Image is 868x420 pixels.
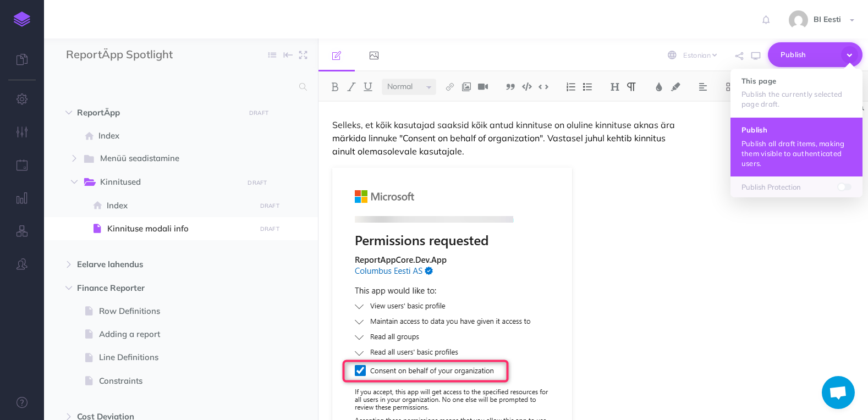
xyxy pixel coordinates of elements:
img: Add image button [462,82,471,91]
button: DRAFT [244,176,271,189]
span: Eelarve lahendus [77,258,238,271]
p: Publish Protection [741,182,851,192]
span: Constraints [99,374,252,388]
button: This page Publish the currently selected page draft. [730,69,862,117]
span: Kinnituse modali info [107,222,252,235]
span: Kinnitused [100,175,235,190]
p: Selleks, et kõik kasutajad saaksid kõik antud kinnituse on oluline kinnituse aknas ära märkida li... [332,118,689,158]
p: Publish the currently selected page draft. [741,89,851,109]
img: Inline code button [539,82,548,91]
img: Ordered list button [566,82,576,91]
span: Adding a report [99,328,252,341]
img: Text background color button [671,82,680,91]
span: Index [98,129,252,142]
span: Publish [781,46,836,63]
button: DRAFT [256,200,283,212]
button: DRAFT [256,223,283,235]
span: Line Definitions [99,351,252,364]
span: Index [107,199,252,212]
img: Blockquote button [506,82,515,91]
img: Unordered list button [583,82,592,91]
input: Documentation Name [66,47,195,63]
img: logo-mark.svg [14,12,30,27]
img: Paragraph button [627,82,636,91]
img: Headings dropdown button [610,82,620,91]
input: Search [66,77,293,97]
img: 9862dc5e82047a4d9ba6d08c04ce6da6.jpg [789,10,808,30]
a: Open chat [822,376,855,409]
small: DRAFT [260,225,279,233]
button: Publish Publish all draft items, making them visible to authenticated users. [730,117,862,176]
span: Menüü seadistamine [100,152,235,166]
small: DRAFT [249,109,268,117]
span: Finance Reporter [77,281,238,295]
span: BI Eesti [808,14,847,24]
h4: Publish [741,126,851,134]
img: Bold button [330,82,340,91]
span: ReportÄpp [77,106,238,119]
span: Row Definitions [99,305,252,318]
img: Italic button [347,82,356,91]
small: DRAFT [260,202,279,209]
button: Publish [768,42,862,67]
button: DRAFT [245,107,273,119]
p: Publish all draft items, making them visible to authenticated users. [741,139,851,168]
img: Link button [445,82,455,91]
img: Add video button [478,82,488,91]
small: DRAFT [248,179,267,186]
img: Underline button [363,82,373,91]
h4: This page [741,77,851,85]
img: Text color button [654,82,664,91]
img: Code block button [522,82,532,91]
img: Alignment dropdown menu button [698,82,708,91]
